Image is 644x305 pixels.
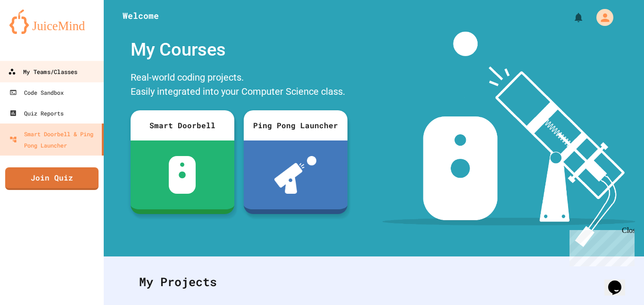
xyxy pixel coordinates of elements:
[274,156,316,194] img: ppl-with-ball.png
[566,226,635,266] iframe: chat widget
[604,267,635,296] iframe: chat widget
[8,66,77,78] div: My Teams/Classes
[169,156,196,194] img: sdb-white.svg
[4,4,65,60] div: Chat with us now!Close
[9,107,64,119] div: Quiz Reports
[130,264,618,300] div: My Projects
[126,32,352,68] div: My Courses
[555,9,586,25] div: My Notifications
[382,32,635,247] img: banner-image-my-projects.png
[244,110,347,140] div: Ping Pong Launcher
[9,9,94,34] img: logo-orange.svg
[9,87,64,98] div: Code Sandbox
[9,128,98,151] div: Smart Doorbell & Ping Pong Launcher
[586,7,616,28] div: My Account
[131,110,234,140] div: Smart Doorbell
[5,167,99,190] a: Join Quiz
[126,68,352,103] div: Real-world coding projects. Easily integrated into your Computer Science class.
